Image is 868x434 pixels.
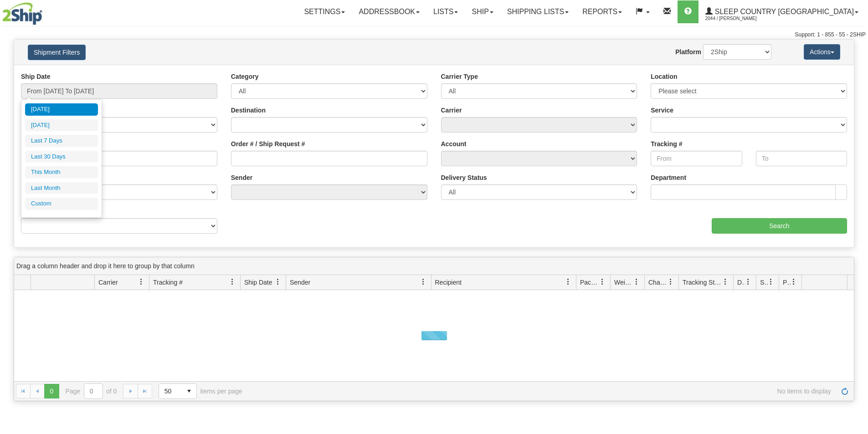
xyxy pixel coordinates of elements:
[25,135,98,147] li: Last 7 Days
[760,278,768,287] span: Shipment Issues
[740,274,756,290] a: Delivery Status filter column settings
[159,383,197,399] span: Page sizes drop down
[441,173,487,182] label: Delivery Status
[134,274,149,290] a: Carrier filter column settings
[231,106,266,115] label: Destination
[297,0,352,23] a: Settings
[763,274,779,290] a: Shipment Issues filter column settings
[705,14,774,23] span: 2044 / [PERSON_NAME]
[847,170,867,263] iframe: chat widget
[244,278,272,287] span: Ship Date
[663,274,678,290] a: Charge filter column settings
[25,182,98,194] li: Last Month
[270,274,286,290] a: Ship Date filter column settings
[804,44,840,60] button: Actions
[25,166,98,179] li: This Month
[786,274,801,290] a: Pickup Status filter column settings
[159,383,242,399] span: items per page
[153,278,183,287] span: Tracking #
[648,278,668,287] span: Charge
[231,173,252,182] label: Sender
[14,257,854,275] div: grid grouping header
[713,8,854,15] span: Sleep Country [GEOGRAPHIC_DATA]
[2,31,866,39] div: Support: 1 - 855 - 55 - 2SHIP
[426,0,465,23] a: Lists
[416,274,431,290] a: Sender filter column settings
[629,274,644,290] a: Weight filter column settings
[575,0,629,23] a: Reports
[21,72,51,81] label: Ship Date
[651,151,742,166] input: From
[718,274,733,290] a: Tracking Status filter column settings
[66,383,117,399] span: Page of 0
[352,0,426,23] a: Addressbook
[441,72,478,81] label: Carrier Type
[25,103,98,116] li: [DATE]
[98,278,118,287] span: Carrier
[837,384,852,398] a: Refresh
[699,0,865,23] a: Sleep Country [GEOGRAPHIC_DATA] 2044 / [PERSON_NAME]
[580,278,599,287] span: Packages
[2,2,42,25] img: logo2044.jpg
[441,106,462,115] label: Carrier
[25,198,98,210] li: Custom
[560,274,576,290] a: Recipient filter column settings
[651,173,686,182] label: Department
[465,0,500,23] a: Ship
[651,72,677,81] label: Location
[756,151,847,166] input: To
[225,274,240,290] a: Tracking # filter column settings
[182,384,196,398] span: select
[441,139,467,148] label: Account
[651,106,673,115] label: Service
[783,278,791,287] span: Pickup Status
[712,218,847,234] input: Search
[164,387,176,396] span: 50
[25,151,98,163] li: Last 30 Days
[255,388,831,395] span: No items to display
[500,0,575,23] a: Shipping lists
[614,278,633,287] span: Weight
[651,139,682,148] label: Tracking #
[231,139,305,148] label: Order # / Ship Request #
[595,274,610,290] a: Packages filter column settings
[290,278,310,287] span: Sender
[25,119,98,132] li: [DATE]
[683,278,722,287] span: Tracking Status
[737,278,745,287] span: Delivery Status
[28,45,86,60] button: Shipment Filters
[44,384,59,398] span: Page 0
[675,47,701,56] label: Platform
[231,72,259,81] label: Category
[435,278,462,287] span: Recipient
